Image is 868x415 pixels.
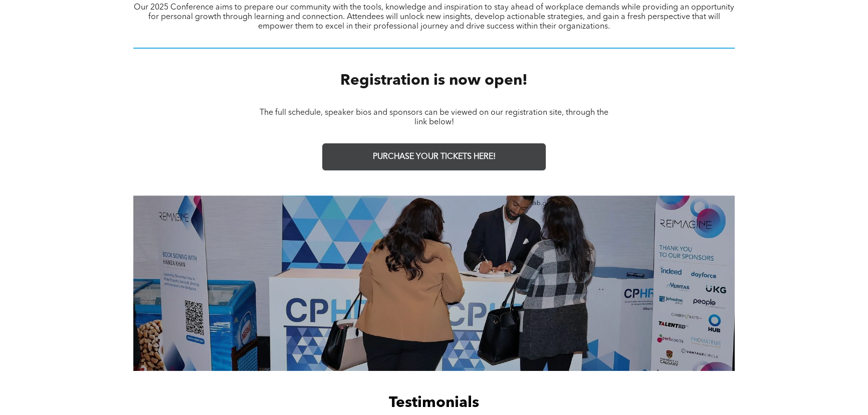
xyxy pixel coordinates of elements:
[260,109,608,126] span: The full schedule, speaker bios and sponsors can be viewed on our registration site, through the ...
[373,152,496,162] span: PURCHASE YOUR TICKETS HERE!
[134,4,734,31] span: Our 2025 Conference aims to prepare our community with the tools, knowledge and inspiration to st...
[389,395,479,410] span: Testimonials
[322,143,546,170] a: PURCHASE YOUR TICKETS HERE!
[340,73,528,88] span: Registration is now open!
